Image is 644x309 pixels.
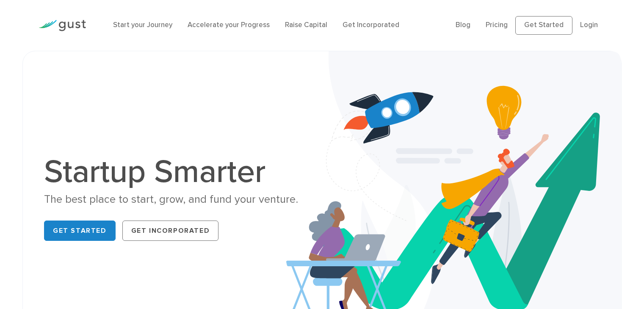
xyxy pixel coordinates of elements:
a: Get Incorporated [343,21,399,29]
a: Start your Journey [113,21,172,29]
a: Blog [456,21,470,29]
a: Get Started [515,16,572,35]
a: Raise Capital [285,21,327,29]
a: Get Started [44,221,116,241]
a: Get Incorporated [122,221,219,241]
a: Pricing [486,21,508,29]
a: Login [580,21,598,29]
div: The best place to start, grow, and fund your venture. [44,192,315,207]
img: Gust Logo [39,20,86,31]
a: Accelerate your Progress [188,21,270,29]
h1: Startup Smarter [44,156,315,188]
